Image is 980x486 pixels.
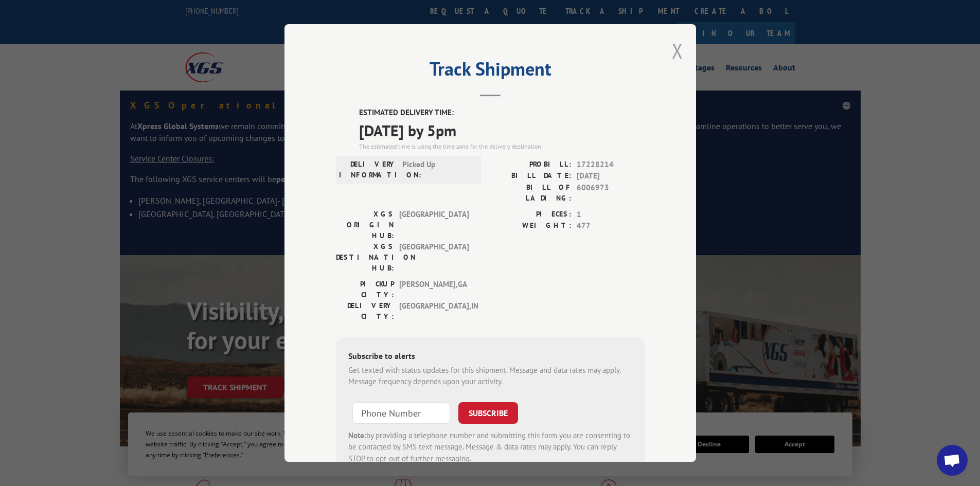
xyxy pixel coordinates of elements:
[577,182,645,204] span: 6006973
[577,220,645,232] span: 477
[348,430,366,440] strong: Note:
[458,402,518,424] button: SUBSCRIBE
[577,159,645,171] span: 17228214
[399,279,469,300] span: [PERSON_NAME] , GA
[490,220,572,232] label: WEIGHT:
[672,37,683,64] button: Close modal
[490,182,572,204] label: BILL OF LADING:
[348,350,632,365] div: Subscribe to alerts
[490,209,572,221] label: PIECES:
[399,300,469,322] span: [GEOGRAPHIC_DATA] , IN
[336,62,645,81] h2: Track Shipment
[352,402,450,424] input: Phone Number
[399,241,469,274] span: [GEOGRAPHIC_DATA]
[348,430,632,465] div: by providing a telephone number and submitting this form you are consenting to be contacted by SM...
[399,209,469,241] span: [GEOGRAPHIC_DATA]
[490,159,572,171] label: PROBILL:
[937,445,968,476] a: Open chat
[336,300,394,322] label: DELIVERY CITY:
[339,159,397,181] label: DELIVERY INFORMATION:
[348,365,632,388] div: Get texted with status updates for this shipment. Message and data rates may apply. Message frequ...
[336,209,394,241] label: XGS ORIGIN HUB:
[359,119,645,142] span: [DATE] by 5pm
[577,170,645,182] span: [DATE]
[402,159,472,181] span: Picked Up
[359,142,645,151] div: The estimated time is using the time zone for the delivery destination.
[359,107,645,119] label: ESTIMATED DELIVERY TIME:
[336,241,394,274] label: XGS DESTINATION HUB:
[577,209,645,221] span: 1
[336,279,394,300] label: PICKUP CITY:
[490,170,572,182] label: BILL DATE:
